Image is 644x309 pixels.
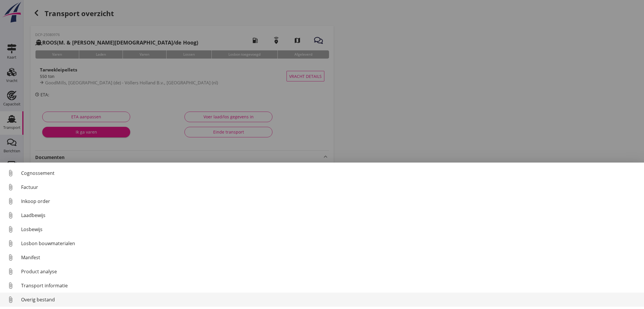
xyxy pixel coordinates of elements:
div: Losbewijs [21,226,639,233]
i: attach_file [6,211,15,220]
i: attach_file [6,168,15,178]
div: Overig bestand [21,296,639,303]
i: attach_file [6,281,15,290]
div: Inkoop order [21,198,639,205]
div: Product analyse [21,268,639,275]
i: attach_file [6,295,15,304]
div: Losbon bouwmaterialen [21,240,639,247]
div: Laadbewijs [21,212,639,219]
div: Manifest [21,254,639,261]
i: attach_file [6,253,15,262]
div: Factuur [21,184,639,191]
i: attach_file [6,267,15,276]
i: attach_file [6,225,15,234]
div: Transport informatie [21,282,639,289]
i: attach_file [6,182,15,192]
i: attach_file [6,197,15,206]
div: Cognossement [21,170,639,177]
i: attach_file [6,239,15,248]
